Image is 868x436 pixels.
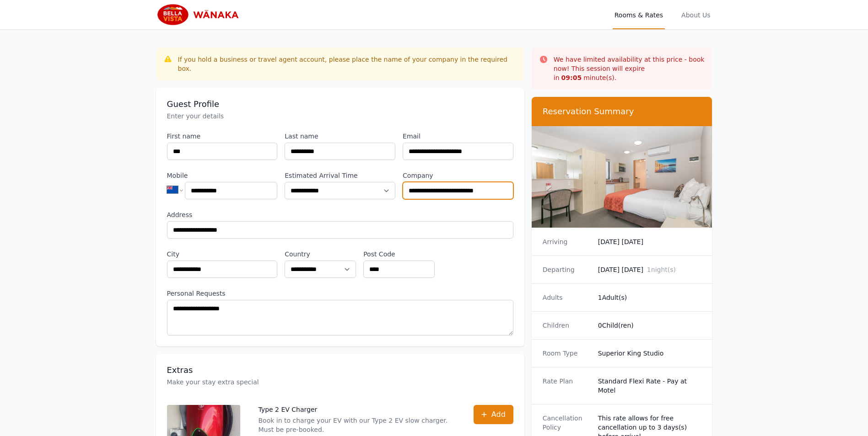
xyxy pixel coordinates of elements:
h3: Extras [167,365,513,376]
strong: 09 : 05 [561,74,582,81]
dd: 0 Child(ren) [598,321,701,330]
p: We have limited availability at this price - book now! This session will expire in minute(s). [554,55,705,82]
label: Address [167,210,513,219]
img: Superior King Studio [532,126,712,228]
div: If you hold a business or travel agent account, please place the name of your company in the requ... [178,55,517,73]
label: Post Code [363,250,435,259]
label: First name [167,132,278,141]
span: 1 night(s) [647,266,676,273]
dt: Room Type [543,349,591,358]
h3: Guest Profile [167,99,513,110]
label: Mobile [167,171,278,180]
dd: 1 Adult(s) [598,293,701,302]
p: Enter your details [167,112,513,121]
p: Book in to charge your EV with our Type 2 EV slow charger. Must be pre-booked. [259,416,455,434]
label: City [167,250,278,259]
p: Make your stay extra special [167,378,513,387]
dd: Standard Flexi Rate - Pay at Motel [598,377,701,395]
p: Type 2 EV Charger [259,405,455,414]
h3: Reservation Summary [543,106,701,117]
dt: Rate Plan [543,377,591,395]
label: Company [403,171,513,180]
button: Add [474,405,513,424]
label: Email [403,132,513,141]
dd: Superior King Studio [598,349,701,358]
label: Last name [285,132,395,141]
dt: Adults [543,293,591,302]
span: Add [491,409,506,420]
label: Estimated Arrival Time [285,171,395,180]
label: Country [285,250,356,259]
img: Bella Vista Wanaka [156,4,244,26]
label: Personal Requests [167,289,513,298]
dt: Children [543,321,591,330]
dd: [DATE] [DATE] [598,265,701,274]
dt: Arriving [543,237,591,246]
dt: Departing [543,265,591,274]
dd: [DATE] [DATE] [598,237,701,246]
